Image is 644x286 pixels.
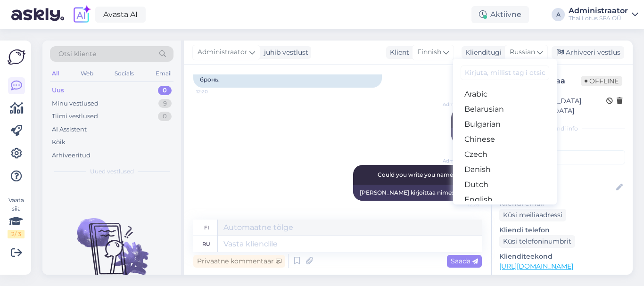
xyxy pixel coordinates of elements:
a: Chinese [453,132,557,147]
div: Kliendi info [499,124,625,133]
div: Web [79,67,95,80]
div: Arhiveeritud [52,151,91,160]
div: Administraator [569,7,628,15]
a: Bulgarian [453,117,557,132]
span: Saada [451,257,478,265]
a: Belarusian [453,102,557,117]
img: explore-ai [72,5,91,25]
div: Tiimi vestlused [52,112,98,121]
span: 12:20 [196,88,231,95]
div: Uus [52,86,64,95]
div: 9 [158,99,172,108]
div: Küsi meiliaadressi [499,209,566,221]
div: 0 [158,112,172,121]
a: Dutch [453,177,557,192]
div: Thai Lotus SPA OÜ [569,15,628,22]
div: Klient [386,48,409,57]
div: Socials [113,67,136,80]
span: 12:26 [444,145,479,152]
div: Vaata siia [8,196,25,238]
div: Kõik [52,138,66,147]
div: AI Assistent [52,125,87,134]
p: Kliendi nimi [499,168,625,178]
p: Kliendi telefon [499,225,625,235]
span: Offline [581,76,622,86]
img: No chats [42,201,181,286]
span: Administraator [443,101,479,108]
div: ru [202,236,210,252]
span: Administraator [198,47,248,57]
div: fi [204,220,209,236]
input: Lisa tag [499,150,625,164]
a: [URL][DOMAIN_NAME] [499,262,573,270]
span: Otsi kliente [58,49,96,59]
div: juhib vestlust [260,48,308,57]
div: Arhiveeri vestlus [552,46,624,59]
div: A [552,8,565,21]
div: Küsi telefoninumbrit [499,235,575,248]
a: Czech [453,147,557,162]
div: Minu vestlused [52,99,99,108]
div: Aktiivne [471,6,529,23]
div: Privaatne kommentaar [193,255,285,268]
div: All [50,67,61,80]
p: Kliendi tag'id [499,139,625,148]
input: Kirjuta, millist tag'i otsid [461,65,549,80]
div: [PERSON_NAME] kirjoittaa nimesi, kiitos. [353,185,482,201]
span: Administraator [443,157,479,164]
p: Kliendi email [499,199,625,209]
div: 2 / 3 [8,230,25,238]
p: Vaata edasi ... [499,274,625,283]
div: Email [154,67,173,80]
div: Hei! [451,128,482,144]
span: Could you write you name, please. [378,171,475,178]
div: Klienditugi [462,48,502,57]
div: 0 [158,86,172,95]
p: Klienditeekond [499,252,625,261]
a: Arabic [453,87,557,102]
a: Avasta AI [95,7,146,23]
span: Russian [510,47,535,57]
a: Danish [453,162,557,177]
img: Askly Logo [8,48,25,66]
span: Finnish [417,47,441,57]
input: Lisa nimi [500,182,614,193]
a: AdministraatorThai Lotus SPA OÜ [569,7,638,22]
a: English [453,192,557,207]
span: 12:26 [444,201,479,208]
span: Uued vestlused [90,167,134,176]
